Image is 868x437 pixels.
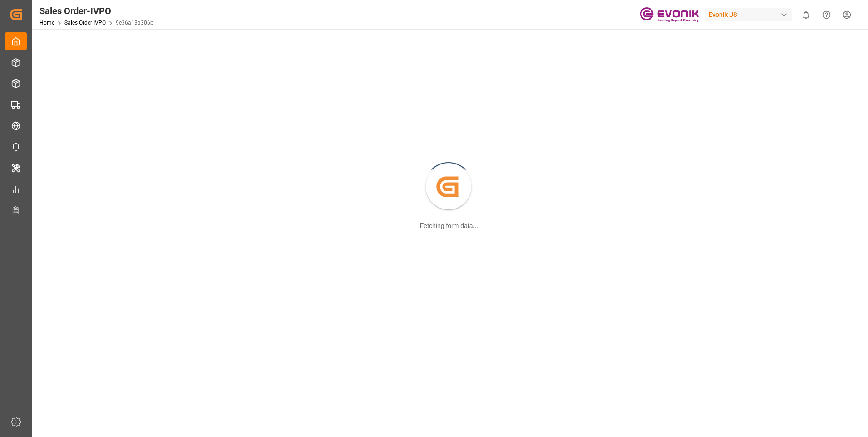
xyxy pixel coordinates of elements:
button: Help Center [816,5,837,25]
a: Home [39,20,54,26]
a: Sales Order-IVPO [64,20,106,26]
div: Evonik US [705,8,792,21]
button: show 0 new notifications [796,5,816,25]
div: Fetching form data... [420,221,478,231]
button: Evonik US [705,6,796,23]
div: Sales Order-IVPO [39,4,153,18]
img: Evonik-brand-mark-Deep-Purple-RGB.jpeg_1700498283.jpeg [640,7,699,23]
